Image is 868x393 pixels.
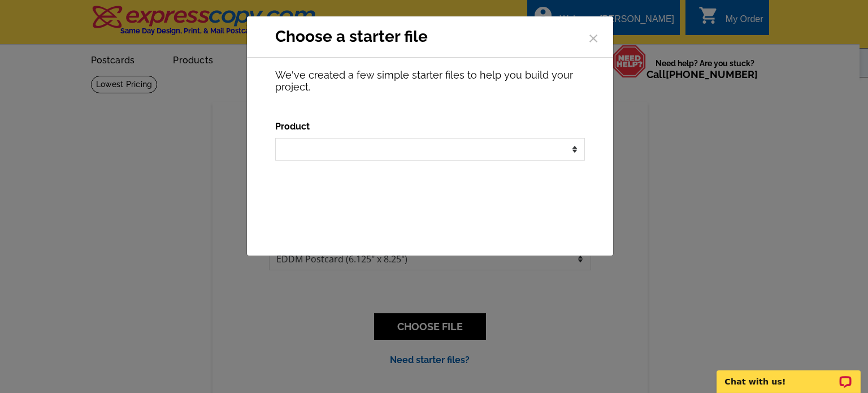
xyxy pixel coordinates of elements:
[588,21,599,51] span: ×
[585,28,602,45] button: Close
[275,25,428,49] h3: Choose a starter file
[275,69,585,93] p: We've created a few simple starter files to help you build your project.
[275,120,310,133] label: Product
[709,357,868,393] iframe: LiveChat chat widget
